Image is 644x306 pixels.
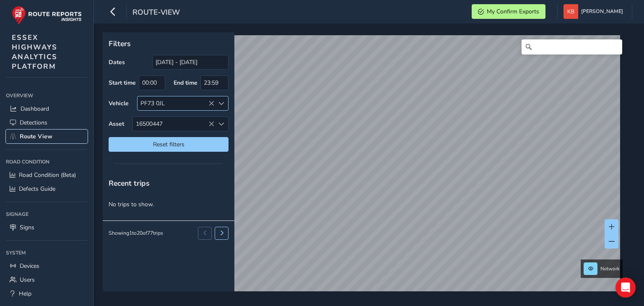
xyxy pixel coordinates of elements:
label: End time [174,79,197,87]
span: Help [19,290,31,298]
span: Road Condition (Beta) [19,171,76,179]
span: ESSEX HIGHWAYS ANALYTICS PLATFORM [12,33,57,71]
canvas: Map [106,35,620,301]
p: No trips to show. [103,194,234,215]
span: Network [600,265,620,272]
span: Users [20,276,35,284]
span: 16500447 [133,117,214,131]
span: Detections [20,119,47,127]
span: Reset filters [115,140,222,148]
a: Users [6,273,88,287]
a: Devices [6,259,88,273]
button: [PERSON_NAME] [563,4,626,19]
span: [PERSON_NAME] [581,4,623,19]
span: route-view [132,7,180,19]
a: Help [6,287,88,301]
img: diamond-layout [563,4,578,19]
div: Select an asset code [214,117,228,131]
label: Start time [109,79,136,87]
span: Defects Guide [19,185,55,193]
div: Road Condition [6,156,88,168]
span: Dashboard [21,105,49,113]
span: Route View [20,132,52,140]
span: Recent trips [109,178,150,188]
a: Detections [6,116,88,130]
a: Road Condition (Beta) [6,168,88,182]
a: Signs [6,220,88,234]
div: Open Intercom Messenger [615,277,636,298]
label: Asset [109,120,124,128]
button: Reset filters [109,137,229,152]
img: rr logo [12,6,82,25]
div: System [6,246,88,259]
label: Vehicle [109,99,129,107]
a: Route View [6,130,88,143]
p: Filters [109,38,229,49]
input: Search [522,39,622,54]
div: Overview [6,89,88,102]
label: Dates [109,58,125,66]
div: Signage [6,208,88,220]
span: My Confirm Exports [487,8,539,16]
a: Defects Guide [6,182,88,196]
div: Showing 1 to 20 of 77 trips [109,230,163,236]
span: Devices [20,262,39,270]
span: Signs [20,223,34,231]
div: PF73 0JL [138,96,214,110]
a: Dashboard [6,102,88,116]
button: My Confirm Exports [472,4,545,19]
